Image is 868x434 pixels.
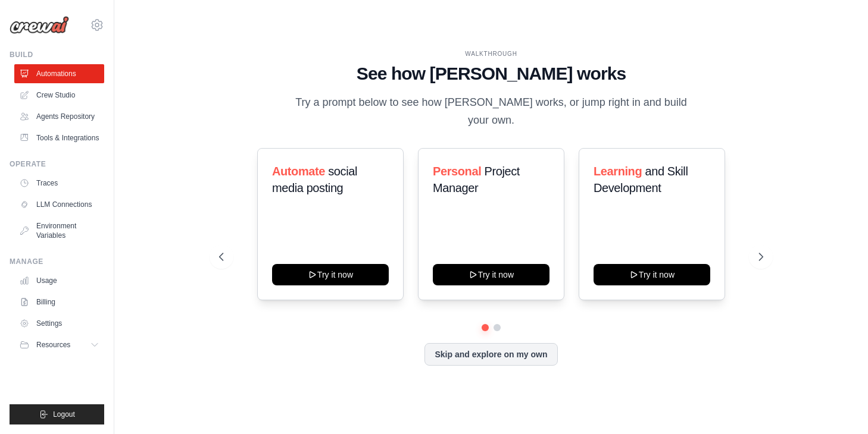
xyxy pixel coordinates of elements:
[594,165,642,178] span: Learning
[219,49,763,58] div: WALKTHROUGH
[14,293,104,312] a: Billing
[14,271,104,290] a: Usage
[14,86,104,105] a: Crew Studio
[36,340,70,350] span: Resources
[14,64,104,83] a: Automations
[10,404,104,424] button: Logout
[10,50,104,59] div: Build
[272,165,325,178] span: Automate
[291,94,691,129] p: Try a prompt below to see how [PERSON_NAME] works, or jump right in and build your own.
[10,159,104,169] div: Operate
[272,264,389,285] button: Try it now
[14,107,104,126] a: Agents Repository
[424,343,557,366] button: Skip and explore on my own
[594,165,688,194] span: and Skill Development
[272,165,357,194] span: social media posting
[14,195,104,214] a: LLM Connections
[10,257,104,266] div: Manage
[433,264,549,285] button: Try it now
[433,165,481,178] span: Personal
[219,63,763,84] h1: See how [PERSON_NAME] works
[433,165,520,194] span: Project Manager
[14,314,104,333] a: Settings
[53,410,75,419] span: Logout
[594,264,710,285] button: Try it now
[14,335,104,354] button: Resources
[10,16,69,34] img: Logo
[14,174,104,193] a: Traces
[14,216,104,245] a: Environment Variables
[14,128,104,147] a: Tools & Integrations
